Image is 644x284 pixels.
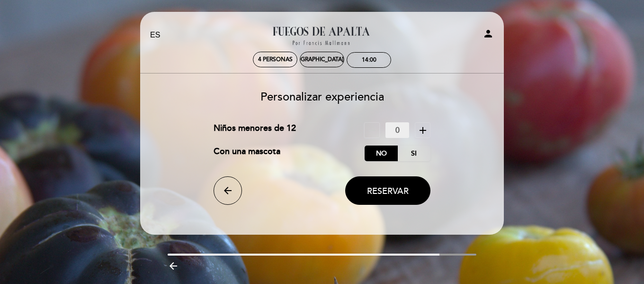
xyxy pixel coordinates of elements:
div: Con una mascota [214,146,280,161]
button: Reservar [345,176,430,205]
span: Personalizar experiencia [260,90,384,104]
i: add [417,125,429,136]
div: 14:00 [362,56,376,64]
i: arrow_back [222,185,233,196]
a: Fuegos de Apalta [263,22,381,48]
i: person [483,28,494,39]
label: Si [397,146,430,161]
i: remove [367,125,378,136]
span: Reservar [367,186,409,196]
div: Niños menores de 12 [214,122,296,138]
button: arrow_back [214,176,242,205]
button: person [483,28,494,43]
div: [DEMOGRAPHIC_DATA]. 4, sep. [282,56,363,63]
label: No [365,146,398,161]
i: arrow_backward [168,260,179,272]
span: 4 personas [258,56,293,63]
